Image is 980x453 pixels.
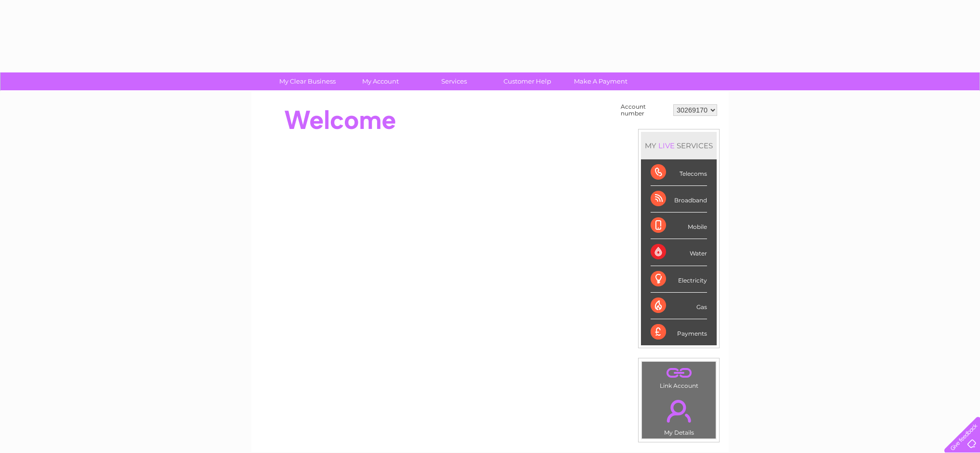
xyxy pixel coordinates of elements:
div: Water [651,239,707,266]
a: My Account [341,72,421,90]
div: Mobile [651,212,707,239]
a: . [644,364,713,381]
a: Services [414,72,494,90]
div: Gas [651,293,707,319]
div: LIVE [656,141,677,150]
td: Link Account [641,361,716,392]
div: Broadband [651,186,707,212]
a: . [644,394,713,428]
a: Customer Help [488,72,567,90]
div: Payments [651,319,707,345]
div: Telecoms [651,159,707,186]
a: Make A Payment [561,72,640,90]
div: MY SERVICES [641,132,717,159]
td: My Details [641,392,716,439]
a: My Clear Business [268,72,347,90]
div: Electricity [651,266,707,293]
td: Account number [618,101,671,119]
